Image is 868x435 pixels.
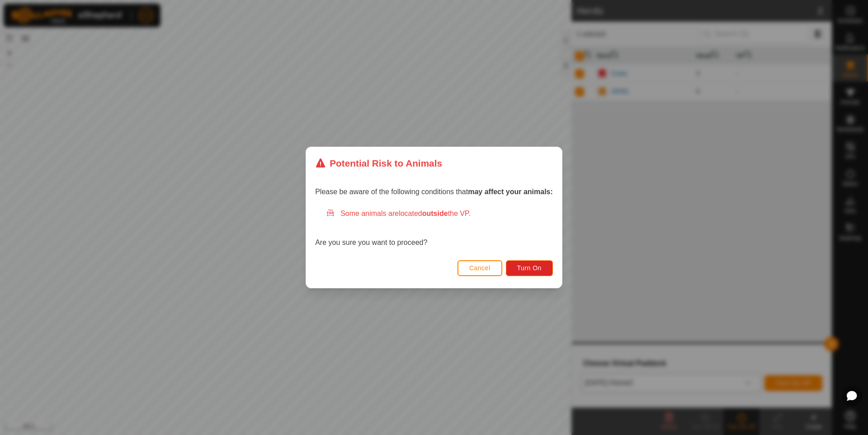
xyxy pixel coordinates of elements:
[468,188,553,196] strong: may affect your animals:
[458,260,502,276] button: Cancel
[315,208,553,248] div: Are you sure you want to proceed?
[469,264,491,272] span: Cancel
[315,188,553,196] span: Please be aware of the following conditions that
[315,156,442,170] div: Potential Risk to Animals
[326,208,553,219] div: Some animals are
[506,260,553,276] button: Turn On
[517,264,542,272] span: Turn On
[422,210,448,217] strong: outside
[399,210,471,217] span: located the VP.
